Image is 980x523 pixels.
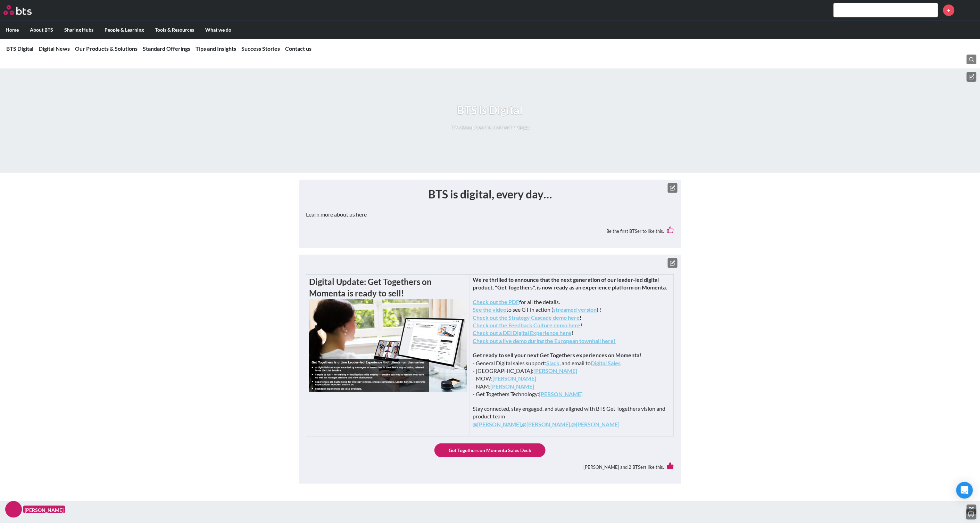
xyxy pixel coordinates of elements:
[6,45,33,52] a: BTS Digital
[241,45,280,52] a: Success Stories
[581,322,583,328] strong: !
[473,405,671,428] p: Stay connected, stay engaged, and stay aligned with BTS Get Togethers vision and product team , ,
[943,5,955,16] a: +
[309,277,432,299] strong: Digital Update: Get Togethers on Momenta is ready to sell!
[451,124,529,131] p: It's about people, not technology
[306,207,367,221] button: Learn more about us here
[5,501,22,518] img: F
[59,21,99,39] label: Sharing Hubs
[306,221,674,240] div: Be the first BTSer to like this.
[956,482,973,499] div: Open Intercom Messenger
[23,506,65,514] figcaption: [PERSON_NAME]
[491,383,534,390] a: [PERSON_NAME]
[572,421,620,427] a: @[PERSON_NAME]
[306,187,674,202] h1: BTS is digital, every day…
[473,298,671,345] p: for all the details. to see GT in action ( ) !
[473,351,671,398] p: - General Digital sales support: , and email to - [GEOGRAPHIC_DATA]: - MOW: - NAM: - Get Together...
[534,367,578,374] a: [PERSON_NAME]
[451,103,529,118] h1: BTS is Digital
[554,306,597,313] a: streamed version
[3,5,32,15] img: BTS Logo
[960,2,977,18] a: Profile
[473,299,520,305] a: Check out the PDF
[473,276,667,291] strong: We're thrilled to announce that the next generation of our leader-led digital product, "Get Toget...
[24,21,59,39] label: About BTS
[473,314,580,321] a: Check out the Strategy Cascade demo here
[473,322,581,328] a: Check out the Feedback Culture demo here
[473,306,507,313] a: See the video
[143,45,190,52] a: Standard Offerings
[539,391,583,397] a: [PERSON_NAME]
[960,2,977,18] img: Tom Sjögren
[547,360,560,366] a: Slack
[572,329,574,336] strong: !
[39,45,70,52] a: Digital News
[75,45,138,52] a: Our Products & Solutions
[473,337,616,344] a: Check out a live demo during the European townhall here!
[285,45,312,52] a: Contact us
[580,314,582,321] strong: !
[967,505,977,514] button: Edit hero
[967,72,977,82] button: Edit hero
[200,21,237,39] label: What we do
[99,21,149,39] label: People & Learning
[668,258,678,268] button: Edit text box
[3,5,44,15] a: Go home
[473,421,521,427] a: @[PERSON_NAME]
[591,360,621,366] a: Digital Sales
[493,375,537,382] a: [PERSON_NAME]
[149,21,200,39] label: Tools & Resources
[434,443,546,457] a: Get Togethers on Momenta Sales Deck
[473,352,642,358] strong: Get ready to sell your next Get Togethers experiences on Momenta!
[196,45,236,52] a: Tips and Insights
[309,299,467,392] img: gt-picture.png
[473,329,572,336] a: Check out a DEI Digital Experience here
[668,183,678,193] button: Edit text box
[522,421,571,427] a: @[PERSON_NAME]
[306,457,674,476] div: [PERSON_NAME] and 2 BTSers like this.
